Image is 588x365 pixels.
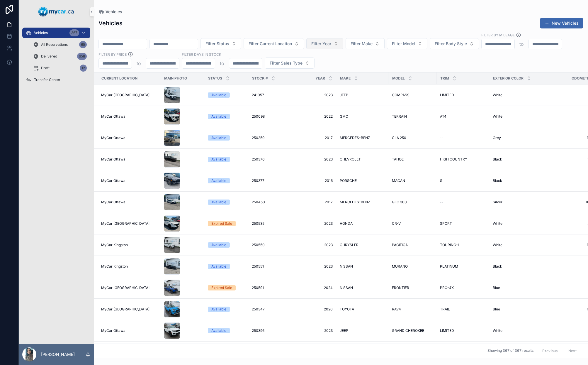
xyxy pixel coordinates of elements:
[29,39,90,50] a: All Reservations65
[296,285,333,290] span: 2024
[340,157,361,162] span: CHEVROLET
[296,328,333,333] a: 2023
[340,307,354,312] span: TOYOTA
[392,157,404,162] span: TAHOE
[392,136,406,140] span: CLA 250
[211,135,226,141] div: Available
[211,285,232,290] div: Expired Sale
[252,243,265,247] span: 250550
[493,178,550,183] a: Black
[392,264,433,269] a: MURANO
[98,9,122,15] a: Vehicles
[440,136,443,140] span: --
[101,157,125,162] span: MyCar Ottawa
[252,307,289,312] a: 250347
[392,114,407,119] span: TERRAIN
[252,221,289,226] a: 250535
[34,31,48,35] span: Vehicles
[270,60,303,66] span: Filter Sales Type
[493,221,502,226] span: White
[101,285,149,290] span: MyCar [GEOGRAPHIC_DATA]
[252,136,289,140] a: 250359
[392,243,408,247] span: PACIFICA
[493,178,502,183] span: Black
[493,200,550,205] a: Silver
[101,76,137,81] span: Current Location
[440,307,486,312] a: TRAIL
[493,157,502,162] span: Black
[493,264,550,269] a: Black
[340,93,385,97] a: JEEP
[211,157,226,162] div: Available
[29,63,90,73] a: Draft12
[340,114,385,119] a: GMC
[296,157,333,162] a: 2023
[392,93,433,97] a: COMPASS
[387,38,427,49] button: Select Button
[211,221,232,226] div: Expired Sale
[208,114,245,119] a: Available
[493,136,501,140] span: Grey
[296,136,333,140] span: 2017
[440,221,486,226] a: SPORT
[208,264,245,269] a: Available
[493,114,550,119] a: White
[252,328,264,333] span: 250396
[101,200,157,205] a: MyCar Ottawa
[481,32,515,38] label: Filter By Mileage
[440,178,486,183] a: S
[211,264,226,269] div: Available
[392,264,408,269] span: MURANO
[252,200,289,205] a: 250450
[252,76,268,81] span: Stock #
[101,221,149,226] span: MyCar [GEOGRAPHIC_DATA]
[430,38,479,49] button: Select Button
[493,157,550,162] a: Black
[340,178,385,183] a: PORSCHE
[244,38,304,49] button: Select Button
[306,38,343,49] button: Select Button
[493,76,524,81] span: Exterior Color
[392,328,433,333] a: GRAND CHEROKEE
[252,114,289,119] a: 250098
[493,93,502,97] span: White
[493,328,502,333] span: White
[340,264,353,269] span: NISSAN
[208,178,245,183] a: Available
[392,285,409,290] span: FRONTIER
[101,114,157,119] a: MyCar Ottawa
[205,41,229,47] span: Filter Status
[208,221,245,226] a: Expired Sale
[252,200,265,205] span: 250450
[41,66,50,70] span: Draft
[252,93,264,97] span: 241057
[392,307,401,312] span: RAV4
[440,93,486,97] a: LIMITED
[440,307,450,312] span: TRAIL
[101,328,157,333] a: MyCar Ottawa
[540,18,583,28] button: New Vehicles
[41,352,75,357] p: [PERSON_NAME]
[440,76,449,81] span: Trim
[252,285,264,290] span: 250591
[296,243,333,247] span: 2023
[208,135,245,141] a: Available
[101,136,157,140] a: MyCar Ottawa
[101,221,157,226] a: MyCar [GEOGRAPHIC_DATA]
[211,114,226,119] div: Available
[296,93,333,97] span: 2023
[101,328,125,333] span: MyCar Ottawa
[211,328,226,333] div: Available
[493,307,500,312] span: Blue
[440,178,442,183] span: S
[493,243,502,247] span: White
[435,41,467,47] span: Filter Body Style
[340,76,351,81] span: Make
[519,40,524,48] p: to
[440,157,486,162] a: HIGH COUNTRY
[296,307,333,312] a: 2020
[101,178,157,183] a: MyCar Ottawa
[106,9,122,15] span: Vehicles
[208,328,245,333] a: Available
